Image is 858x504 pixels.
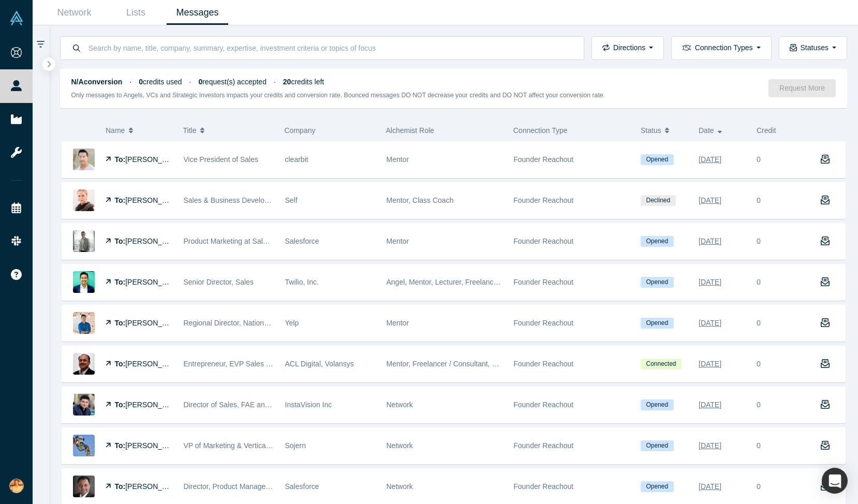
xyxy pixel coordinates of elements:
img: Yamin Durrani's Profile Image [73,394,95,416]
span: Sojern [285,441,306,450]
a: Messages [167,1,228,25]
span: Director, Product Management, Salesforce Identity [184,482,346,491]
button: Date [699,120,746,141]
strong: To: [115,401,126,409]
span: Opened [641,236,674,247]
span: Connection Type [513,126,568,135]
span: Entrepreneur, EVP Sales & Marketing [184,360,305,368]
button: Title [183,120,274,141]
span: Angel, Mentor, Lecturer, Freelancer / Consultant [387,278,541,286]
span: Founder Reachout [513,482,573,491]
span: Self [285,196,298,204]
span: · [129,78,131,86]
span: Network [387,482,413,491]
strong: N/A conversion [71,78,123,86]
img: Alchemist Vault Logo [9,11,24,25]
span: [PERSON_NAME] [125,482,185,491]
span: Mentor [387,155,409,164]
span: Name [106,120,125,141]
div: [DATE] [699,396,721,414]
strong: To: [115,278,126,286]
span: Alchemist Role [386,126,434,135]
img: Bill Hu's Profile Image [73,149,95,170]
img: Vikas Jain's Profile Image [73,476,95,497]
span: request(s) accepted [198,78,267,86]
div: 0 [757,481,761,492]
div: 0 [757,318,761,329]
button: Name [106,120,172,141]
div: [DATE] [699,314,721,332]
span: Yelp [285,319,299,327]
span: Regional Director, National Sales [184,319,290,327]
button: Connection Types [671,36,771,60]
img: Mike Shu's Profile Image [73,312,95,334]
span: credits left [283,78,324,86]
strong: To: [115,482,126,491]
span: [PERSON_NAME] [125,237,185,245]
a: Lists [105,1,167,25]
span: [PERSON_NAME] [125,360,185,368]
img: Bhavin Shah's Profile Image [73,353,95,375]
div: 0 [757,399,761,410]
div: [DATE] [699,232,721,250]
div: [DATE] [699,151,721,169]
span: Founder Reachout [513,319,573,327]
span: Mentor [387,319,409,327]
span: ACL Digital, Volansys [285,360,354,368]
div: 0 [757,195,761,206]
span: Twilio, Inc. [285,278,319,286]
span: Salesforce [285,237,319,245]
strong: To: [115,319,126,327]
span: Founder Reachout [513,155,573,164]
span: Status [641,120,661,141]
span: Mentor, Class Coach [387,196,454,204]
a: Network [43,1,105,25]
span: Opened [641,277,674,288]
img: Brad King's Profile Image [73,435,95,456]
span: Sales & Business Development Executive [184,196,318,204]
span: Opened [641,481,674,492]
span: InstaVision Inc [285,401,332,409]
span: credits used [139,78,182,86]
span: Mentor [387,237,409,245]
span: Vice President of Sales [184,155,259,164]
span: Date [699,120,714,141]
span: Salesforce [285,482,319,491]
span: [PERSON_NAME] [125,155,185,164]
span: [PERSON_NAME] [125,196,185,204]
button: Statuses [779,36,847,60]
span: Credit [757,126,776,135]
img: Elizabeth Quade's Profile Image [73,189,95,211]
span: Opened [641,440,674,451]
input: Search by name, title, company, summary, expertise, investment criteria or topics of focus [87,36,573,60]
span: [PERSON_NAME] [125,319,185,327]
strong: To: [115,441,126,450]
strong: To: [115,155,126,164]
span: [PERSON_NAME] [125,401,185,409]
span: Opened [641,154,674,165]
span: · [189,78,191,86]
strong: To: [115,237,126,245]
div: [DATE] [699,191,721,210]
strong: To: [115,360,126,368]
span: Connected [641,359,682,369]
div: [DATE] [699,437,721,455]
span: Opened [641,399,674,410]
strong: 20 [283,78,291,86]
span: VP of Marketing & Vertical sales [184,441,287,450]
strong: 0 [139,78,143,86]
span: Founder Reachout [513,441,573,450]
span: Founder Reachout [513,196,573,204]
span: Product Marketing at Salesforce [184,237,287,245]
span: Founder Reachout [513,278,573,286]
span: Title [183,120,197,141]
span: Director of Sales, FAE and Business Development, Apple Global Account [184,401,418,409]
div: 0 [757,236,761,247]
div: 0 [757,440,761,451]
strong: 0 [198,78,202,86]
span: Founder Reachout [513,360,573,368]
strong: To: [115,196,126,204]
span: Founder Reachout [513,401,573,409]
span: [PERSON_NAME] [125,278,185,286]
span: clearbit [285,155,308,164]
